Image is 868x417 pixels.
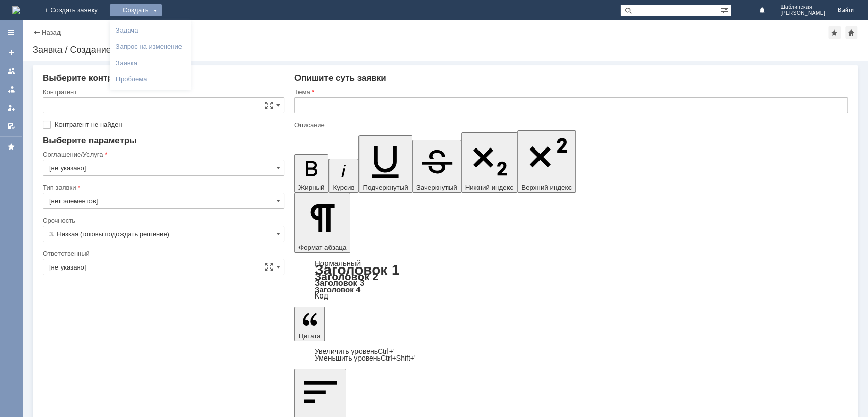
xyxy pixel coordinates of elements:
[328,159,358,193] button: Курсив
[43,151,282,158] div: Соглашение/Услуга
[294,154,329,193] button: Жирный
[112,73,189,85] a: Проблема
[315,347,395,355] a: Increase
[294,348,848,362] div: Цитата
[315,291,328,301] a: Код
[315,259,361,267] a: Нормальный
[43,184,282,191] div: Тип заявки
[112,41,189,53] a: Запрос на изменение
[3,100,19,116] a: Мои заявки
[845,26,857,39] div: Сделать домашней страницей
[298,332,321,340] span: Цитата
[315,354,416,362] a: Decrease
[43,217,282,224] div: Срочность
[42,28,61,36] a: Назад
[3,45,19,61] a: Создать заявку
[780,10,825,16] span: [PERSON_NAME]
[333,184,354,191] span: Курсив
[43,136,137,145] span: Выберите параметры
[521,184,572,191] span: Верхний индекс
[43,250,282,257] div: Ответственный
[721,5,731,14] span: Расширенный поиск
[412,140,461,193] button: Зачеркнутый
[381,354,416,362] span: Ctrl+Shift+'
[33,45,858,55] div: Заявка / Создание заявки
[294,307,325,341] button: Цитата
[298,244,346,251] span: Формат абзаца
[294,88,846,95] div: Тема
[3,81,19,98] a: Заявки в моей ответственности
[828,26,841,39] div: Добавить в избранное
[294,193,350,253] button: Формат абзаца
[294,122,846,128] div: Описание
[358,135,412,193] button: Подчеркнутый
[3,118,19,134] a: Мои согласования
[465,184,514,191] span: Нижний индекс
[315,285,360,294] a: Заголовок 4
[112,24,189,37] a: Задача
[517,130,576,193] button: Верхний индекс
[315,271,378,282] a: Заголовок 2
[12,6,20,14] a: Перейти на домашнюю страницу
[265,101,273,109] span: Сложная форма
[780,4,825,10] span: Шаблинская
[43,73,140,83] span: Выберите контрагента
[294,260,848,300] div: Формат абзаца
[294,73,386,83] span: Опишите суть заявки
[43,88,282,95] div: Контрагент
[12,6,20,14] img: logo
[315,278,364,287] a: Заголовок 3
[112,57,189,69] a: Заявка
[363,184,408,191] span: Подчеркнутый
[265,263,273,271] span: Сложная форма
[55,121,282,129] label: Контрагент не найден
[416,184,457,191] span: Зачеркнутый
[3,63,19,79] a: Заявки на командах
[298,184,325,191] span: Жирный
[461,132,518,193] button: Нижний индекс
[110,4,162,16] div: Создать
[378,347,395,355] span: Ctrl+'
[315,262,400,278] a: Заголовок 1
